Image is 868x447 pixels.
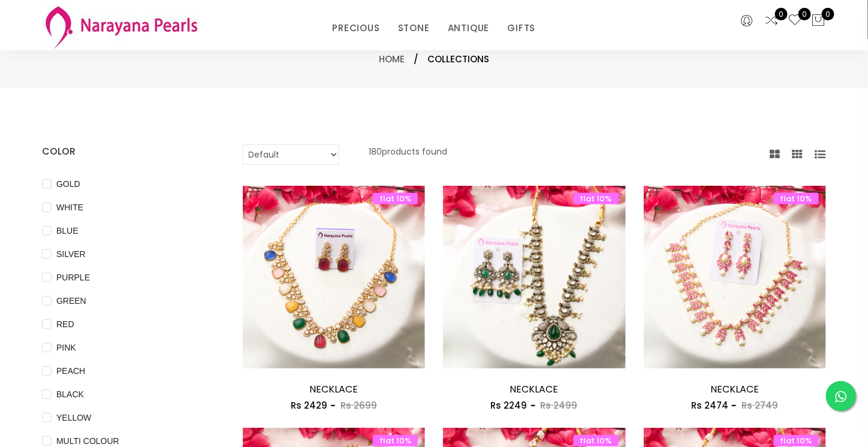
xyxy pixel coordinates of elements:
[379,53,405,65] a: Home
[398,19,430,37] a: STONE
[574,193,619,204] span: flat 10%
[52,271,95,284] span: PURPLE
[788,13,803,29] a: 0
[541,399,578,412] span: Rs 2499
[52,177,85,191] span: GOLD
[765,13,779,29] a: 0
[822,8,834,20] span: 0
[373,193,418,204] span: flat 10%
[52,341,81,354] span: PINK
[309,382,358,396] a: NECKLACE
[332,19,379,37] a: PRECIOUS
[427,52,489,67] span: Collections
[448,19,490,37] a: ANTIQUE
[52,411,96,424] span: YELLOW
[340,399,377,412] span: Rs 2699
[574,435,619,446] span: flat 10%
[774,435,819,446] span: flat 10%
[52,364,90,377] span: PEACH
[369,144,448,165] p: 180 products found
[510,382,559,396] a: NECKLACE
[52,224,83,237] span: BLUE
[508,19,536,37] a: GIFTS
[491,399,528,412] span: Rs 2249
[812,13,826,29] button: 0
[52,201,88,214] span: WHITE
[52,388,89,401] span: BLACK
[742,399,778,412] span: Rs 2749
[52,294,91,307] span: GREEN
[414,52,418,67] span: /
[42,144,207,159] h4: COLOR
[774,193,819,204] span: flat 10%
[291,399,327,412] span: Rs 2429
[798,8,811,20] span: 0
[52,318,79,331] span: RED
[775,8,788,20] span: 0
[52,247,91,261] span: SILVER
[691,399,728,412] span: Rs 2474
[710,382,759,396] a: NECKLACE
[373,435,418,446] span: flat 10%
